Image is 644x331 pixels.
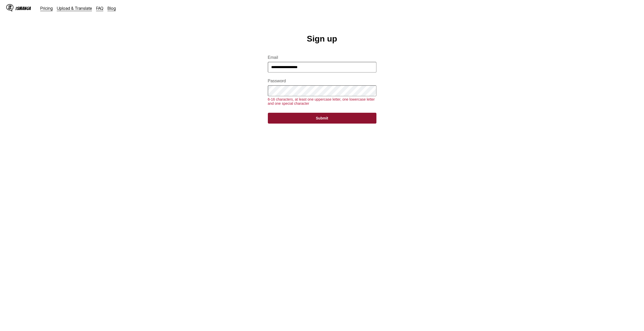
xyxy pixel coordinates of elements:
[268,113,376,124] button: Submit
[268,79,376,83] label: Password
[6,4,13,11] img: IsManga Logo
[6,4,40,12] a: IsManga LogoIsManga
[57,6,92,11] a: Upload & Translate
[268,97,376,106] div: 6-16 characters, at least one uppercase letter, one lowercase letter and one special character
[268,55,376,60] label: Email
[108,6,116,11] a: Blog
[307,34,337,44] h1: Sign up
[40,6,53,11] a: Pricing
[96,6,103,11] a: FAQ
[16,6,31,11] div: IsManga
